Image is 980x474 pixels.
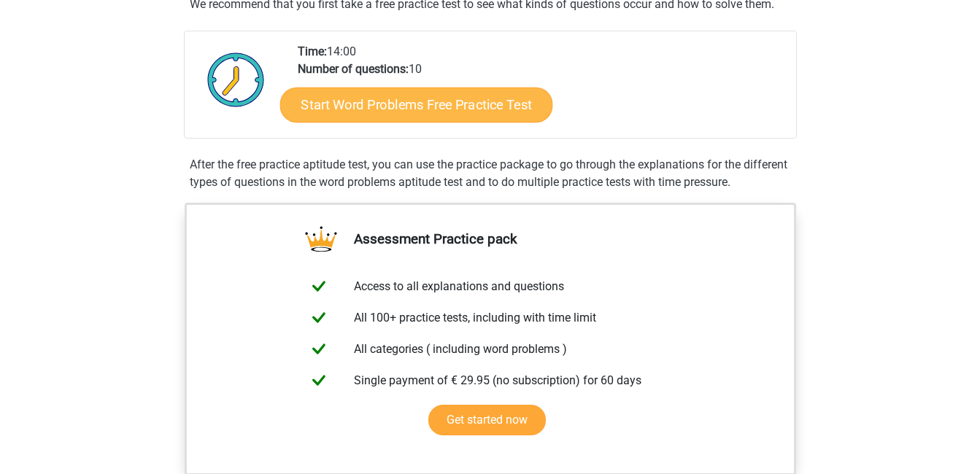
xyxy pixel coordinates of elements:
b: Number of questions: [298,62,409,76]
a: Get started now [428,405,546,435]
img: Clock [199,43,273,116]
b: Time: [298,44,327,58]
a: Start Word Problems Free Practice Test [279,87,552,122]
div: After the free practice aptitude test, you can use the practice package to go through the explana... [184,156,797,191]
div: 14:00 10 [287,43,795,138]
